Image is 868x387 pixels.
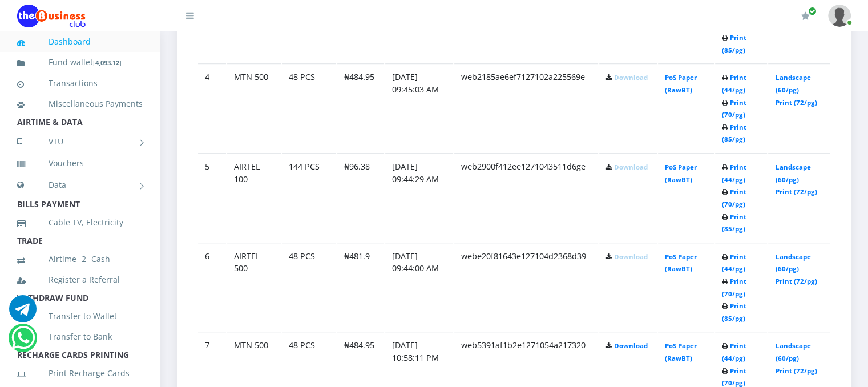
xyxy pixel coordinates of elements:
[722,341,746,362] a: Print (44/pg)
[775,73,810,94] a: Landscape (60/pg)
[775,163,810,184] a: Landscape (60/pg)
[665,252,697,273] a: PoS Paper (RawBT)
[665,73,697,94] a: PoS Paper (RawBT)
[17,246,143,272] a: Airtime -2- Cash
[198,243,226,331] td: 6
[722,212,746,233] a: Print (85/pg)
[9,304,37,322] a: Chat for support
[95,58,119,67] b: 4,093.12
[775,252,810,273] a: Landscape (60/pg)
[198,153,226,241] td: 5
[454,63,597,152] td: web2185ae6ef7127102a225569e
[722,301,746,322] a: Print (85/pg)
[337,63,384,152] td: ₦484.95
[282,243,336,331] td: 48 PCS
[227,243,281,331] td: AIRTEL 500
[17,5,86,27] img: Logo
[17,303,143,329] a: Transfer to Wallet
[337,153,384,241] td: ₦96.38
[722,187,746,208] a: Print (70/pg)
[17,29,143,55] a: Dashboard
[17,70,143,96] a: Transactions
[282,63,336,152] td: 48 PCS
[722,98,746,119] a: Print (70/pg)
[614,252,648,261] a: Download
[17,150,143,176] a: Vouchers
[722,73,746,94] a: Print (44/pg)
[775,277,817,285] a: Print (72/pg)
[454,153,597,241] td: web2900f412ee1271043511d6ge
[665,163,697,184] a: PoS Paper (RawBT)
[17,324,143,350] a: Transfer to Bank
[93,58,122,67] small: [ ]
[454,243,597,331] td: webe20f81643e127104d2368d39
[385,153,453,241] td: [DATE] 09:44:29 AM
[17,360,143,386] a: Print Recharge Cards
[227,63,281,152] td: MTN 500
[614,163,648,171] a: Download
[722,163,746,184] a: Print (44/pg)
[17,209,143,236] a: Cable TV, Electricity
[801,11,810,21] i: Renew/Upgrade Subscription
[17,171,143,199] a: Data
[775,341,810,362] a: Landscape (60/pg)
[775,366,817,375] a: Print (72/pg)
[385,63,453,152] td: [DATE] 09:45:03 AM
[227,153,281,241] td: AIRTEL 100
[17,91,143,117] a: Miscellaneous Payments
[17,127,143,156] a: VTU
[808,7,817,15] span: Renew/Upgrade Subscription
[722,252,746,273] a: Print (44/pg)
[775,187,817,196] a: Print (72/pg)
[828,5,851,27] img: User
[198,63,226,152] td: 4
[337,243,384,331] td: ₦481.9
[614,341,648,350] a: Download
[385,243,453,331] td: [DATE] 09:44:00 AM
[17,49,143,76] a: Fund wallet[4,093.12]
[614,73,648,82] a: Download
[665,341,697,362] a: PoS Paper (RawBT)
[722,277,746,298] a: Print (70/pg)
[722,123,746,144] a: Print (85/pg)
[17,267,143,293] a: Register a Referral
[775,98,817,107] a: Print (72/pg)
[11,333,35,352] a: Chat for support
[282,153,336,241] td: 144 PCS
[722,33,746,54] a: Print (85/pg)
